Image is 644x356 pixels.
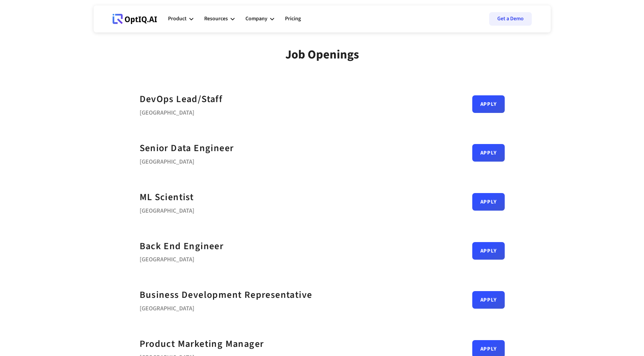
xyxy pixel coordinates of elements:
[113,24,113,24] div: Webflow Homepage
[140,336,264,352] a: Product Marketing Manager
[472,242,505,260] a: Apply
[285,9,301,29] a: Pricing
[472,291,505,309] a: Apply
[140,190,194,205] a: ML Scientist
[489,12,532,26] a: Get a Demo
[204,9,235,29] div: Resources
[140,141,234,156] a: Senior Data Engineer
[140,287,312,303] a: Business Development Representative
[140,107,223,116] div: [GEOGRAPHIC_DATA]
[140,303,312,312] div: [GEOGRAPHIC_DATA]
[245,9,274,29] div: Company
[472,95,505,113] a: Apply
[168,14,187,23] div: Product
[472,144,505,162] a: Apply
[140,205,194,214] div: [GEOGRAPHIC_DATA]
[140,156,234,165] div: [GEOGRAPHIC_DATA]
[204,14,228,23] div: Resources
[140,92,223,107] a: DevOps Lead/Staff
[113,9,157,29] a: Webflow Homepage
[285,47,359,62] div: Job Openings
[140,239,224,254] a: Back End Engineer
[140,254,224,263] div: [GEOGRAPHIC_DATA]
[245,14,267,23] div: Company
[472,193,505,211] a: Apply
[168,9,193,29] div: Product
